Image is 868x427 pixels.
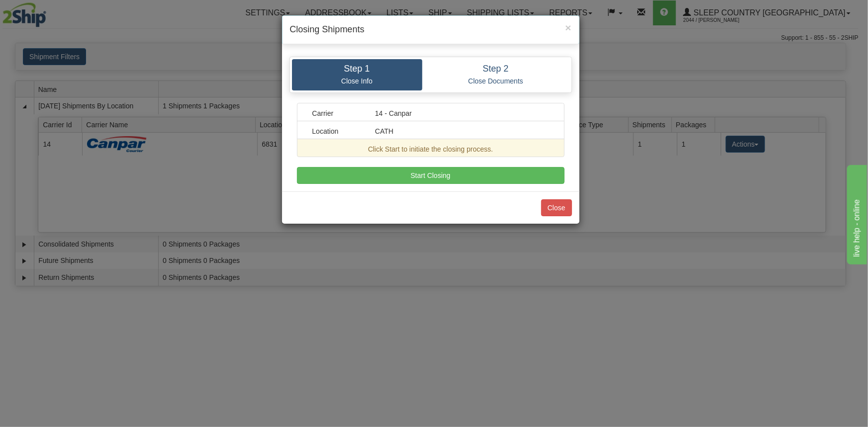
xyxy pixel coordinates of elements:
[299,77,415,85] p: Close Info
[305,144,557,154] div: Click Start to initiate the closing process.
[305,126,368,136] div: Location
[430,64,562,74] h4: Step 2
[541,199,572,216] button: Close
[7,6,92,18] div: live help - online
[845,163,867,264] iframe: chat widget
[565,22,571,33] button: Close
[368,108,557,118] div: 14 - Canpar
[299,64,415,74] h4: Step 1
[297,167,565,184] button: Start Closing
[422,59,570,90] a: Step 2 Close Documents
[290,23,572,36] h4: Closing Shipments
[368,126,557,136] div: CATH
[305,108,368,118] div: Carrier
[430,77,562,85] p: Close Documents
[565,22,571,33] span: ×
[292,59,422,90] a: Step 1 Close Info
